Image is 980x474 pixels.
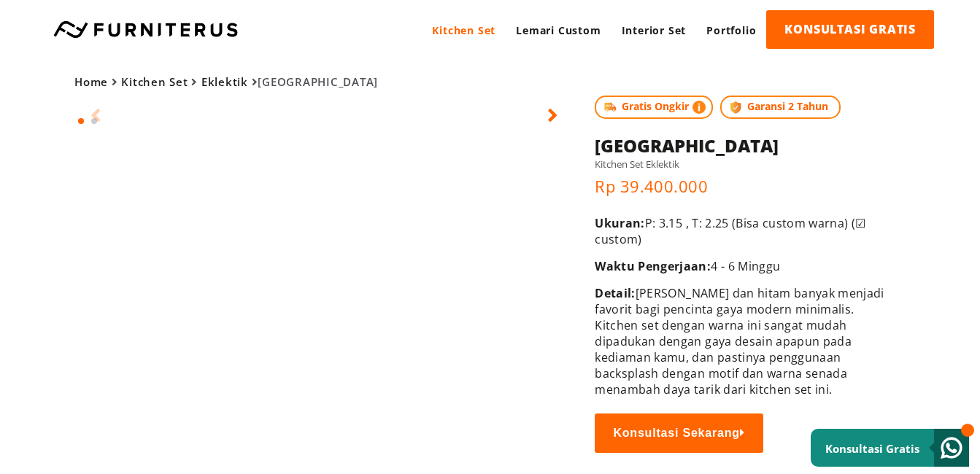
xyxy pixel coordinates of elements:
a: Eklektik [201,74,248,89]
span: Ukuran: [595,215,644,231]
a: Kitchen Set [422,10,506,50]
h1: [GEOGRAPHIC_DATA] [595,133,886,158]
a: Portfolio [696,10,766,50]
p: P: 3.15 , T: 2.25 (Bisa custom warna) (☑ custom) [595,215,886,247]
a: KONSULTASI GRATIS [766,10,934,49]
span: [GEOGRAPHIC_DATA] [74,74,378,89]
h5: Kitchen Set Eklektik [595,158,886,171]
button: Konsultasi Sekarang [595,413,763,453]
small: Konsultasi Gratis [825,441,919,456]
span: Garansi 2 Tahun [720,96,841,119]
a: Kitchen Set [121,74,188,89]
span: Waktu Pengerjaan: [595,258,711,274]
img: info-colored.png [692,99,706,115]
p: 4 - 6 Minggu [595,258,886,274]
a: Home [74,74,108,89]
img: shipping.jpg [602,99,618,115]
a: Interior Set [611,10,697,50]
span: Detail: [595,285,635,301]
a: Konsultasi Gratis [811,429,969,467]
span: Gratis Ongkir [595,96,713,119]
p: [PERSON_NAME] dan hitam banyak menjadi favorit bagi pencinta gaya modern minimalis. Kitchen set d... [595,285,886,397]
a: Lemari Custom [506,10,611,50]
img: protect.png [728,99,744,115]
p: Rp 39.400.000 [595,175,886,197]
